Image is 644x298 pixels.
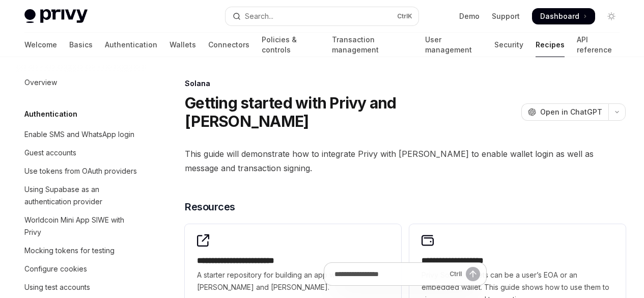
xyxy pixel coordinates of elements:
[24,165,137,177] div: Use tokens from OAuth providers
[536,33,565,57] a: Recipes
[24,147,76,159] div: Guest accounts
[494,33,523,57] a: Security
[492,11,520,21] a: Support
[16,162,147,180] a: Use tokens from OAuth providers
[24,33,57,57] a: Welcome
[105,33,157,57] a: Authentication
[603,8,620,24] button: Toggle dark mode
[208,33,249,57] a: Connectors
[185,147,626,175] span: This guide will demonstrate how to integrate Privy with [PERSON_NAME] to enable wallet login as w...
[185,94,517,130] h1: Getting started with Privy and [PERSON_NAME]
[16,211,147,241] a: Worldcoin Mini App SIWE with Privy
[332,33,412,57] a: Transaction management
[24,263,87,275] div: Configure cookies
[24,9,88,23] img: light logo
[16,180,147,211] a: Using Supabase as an authentication provider
[16,241,147,260] a: Mocking tokens for testing
[185,200,235,214] span: Resources
[16,278,147,296] a: Using test accounts
[459,11,480,21] a: Demo
[334,263,445,285] input: Ask a question...
[262,33,320,57] a: Policies & controls
[577,33,620,57] a: API reference
[69,33,93,57] a: Basics
[245,10,273,22] div: Search...
[540,11,579,21] span: Dashboard
[16,260,147,278] a: Configure cookies
[24,214,141,238] div: Worldcoin Mini App SIWE with Privy
[24,281,90,293] div: Using test accounts
[24,183,141,208] div: Using Supabase as an authentication provider
[24,108,77,120] h5: Authentication
[24,245,115,257] div: Mocking tokens for testing
[425,33,483,57] a: User management
[466,267,480,281] button: Send message
[16,125,147,144] a: Enable SMS and WhatsApp login
[226,7,418,25] button: Open search
[532,8,595,24] a: Dashboard
[397,12,412,20] span: Ctrl K
[16,144,147,162] a: Guest accounts
[24,76,57,89] div: Overview
[24,128,134,141] div: Enable SMS and WhatsApp login
[521,103,608,121] button: Open in ChatGPT
[170,33,196,57] a: Wallets
[16,73,147,92] a: Overview
[540,107,602,117] span: Open in ChatGPT
[185,78,626,89] div: Solana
